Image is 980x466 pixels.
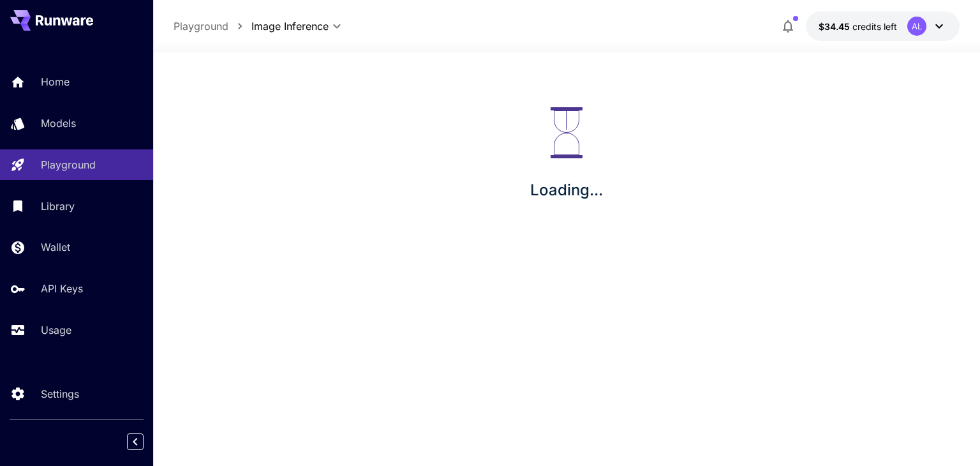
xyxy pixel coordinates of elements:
[819,21,852,32] span: $34.45
[137,430,153,453] div: Collapse sidebar
[41,386,79,402] p: Settings
[174,19,251,34] nav: breadcrumb
[41,239,70,255] p: Wallet
[530,179,603,202] p: Loading...
[819,20,897,33] div: $34.45122
[806,11,960,41] button: $34.45122AL
[852,21,897,32] span: credits left
[41,116,76,131] p: Models
[174,19,228,34] a: Playground
[41,157,96,172] p: Playground
[251,19,329,34] span: Image Inference
[907,17,926,36] div: AL
[41,281,83,296] p: API Keys
[127,433,144,450] button: Collapse sidebar
[41,199,75,214] p: Library
[41,74,70,89] p: Home
[41,322,71,338] p: Usage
